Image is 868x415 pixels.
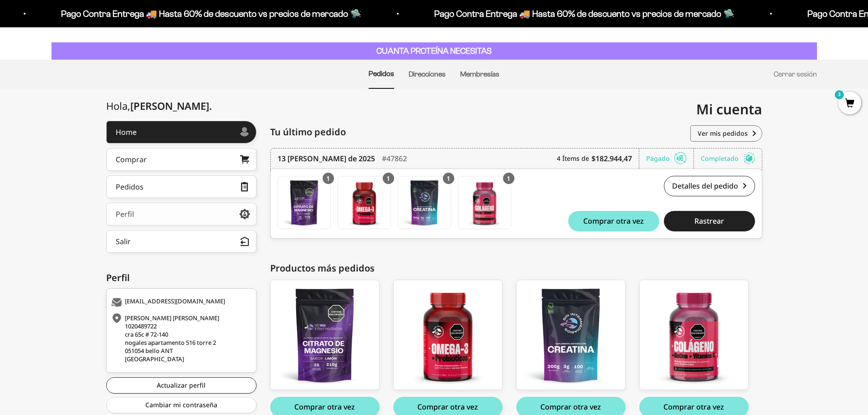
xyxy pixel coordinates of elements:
[694,217,724,225] span: Rastrear
[116,238,131,245] div: Salir
[834,89,845,100] mark: 3
[591,153,632,164] b: $182.944,47
[701,149,755,169] div: Completado
[646,149,694,169] div: Pagado
[278,176,330,229] img: Translation missing: es.Citrato de Magnesio - Sabor Limón
[774,70,817,78] a: Cerrar sesión
[277,153,375,164] time: 13 [PERSON_NAME] de 2025
[583,217,644,225] span: Comprar otra vez
[209,99,212,113] span: .
[503,173,514,184] div: 1
[393,280,503,390] a: Gomas con Omega 3 DHA y Prebióticos
[116,210,134,218] div: Perfil
[116,183,144,190] div: Pedidos
[270,125,346,139] span: Tu último pedido
[568,211,659,231] button: Comprar otra vez
[433,6,734,21] p: Pago Contra Entrega 🚚 Hasta 60% de descuento vs precios de mercado 🛸
[60,6,360,21] p: Pago Contra Entrega 🚚 Hasta 60% de descuento vs precios de mercado 🛸
[277,176,331,229] a: Citrato de Magnesio - Sabor Limón
[557,149,639,169] div: 4 Ítems de
[106,397,257,413] a: Cambiar mi contraseña
[106,175,257,198] a: Pedidos
[338,176,391,229] a: Gomas con Omega 3 DHA y Prebióticos
[696,100,762,118] span: Mi cuenta
[376,46,492,56] strong: CUANTA PROTEÍNA NECESITAS
[838,99,861,109] a: 3
[639,280,749,390] a: Gomas con Colageno + Biotina + Vitamina C
[116,156,147,163] div: Comprar
[409,70,446,78] a: Direcciones
[398,176,451,229] img: Translation missing: es.Creatina Monohidrato
[111,298,249,307] div: [EMAIL_ADDRESS][DOMAIN_NAME]
[270,280,380,390] a: Citrato de Magnesio - Sabor Limón
[323,173,334,184] div: 1
[106,377,257,394] a: Actualizar perfil
[270,261,762,275] div: Productos más pedidos
[443,173,454,184] div: 1
[664,176,755,196] a: Detalles del pedido
[111,314,249,363] div: [PERSON_NAME] [PERSON_NAME] 1020489722 cra 65c # 72-140 nogales apartamento 516 torre 2 051054 be...
[338,176,390,229] img: Translation missing: es.Gomas con Omega 3 DHA y Prebióticos
[460,70,499,78] a: Membresías
[130,99,212,113] span: [PERSON_NAME]
[458,176,511,229] a: Gomas con Colageno + Biotina + Vitamina C
[106,203,257,225] a: Perfil
[382,149,407,169] div: #47862
[664,211,755,231] button: Rastrear
[690,125,762,142] a: Ver mis pedidos
[517,280,625,389] img: creatina_01_large.png
[383,173,394,184] div: 1
[640,280,748,389] img: colageno_01_47cb8e16-72be-4f77-8cfb-724b1e483a19_large.png
[394,280,502,389] img: omega_01_c26c395e-b6f4-4695-9fba-18d52ccce921_large.png
[106,121,257,143] a: Home
[116,128,137,136] div: Home
[106,100,212,112] div: Hola,
[369,70,394,77] a: Pedidos
[106,230,257,253] button: Salir
[271,280,379,389] img: citrato_front_large.png
[516,280,626,390] a: Creatina Monohidrato
[458,176,511,229] img: Translation missing: es.Gomas con Colageno + Biotina + Vitamina C
[398,176,451,229] a: Creatina Monohidrato
[106,271,257,285] div: Perfil
[106,148,257,171] a: Comprar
